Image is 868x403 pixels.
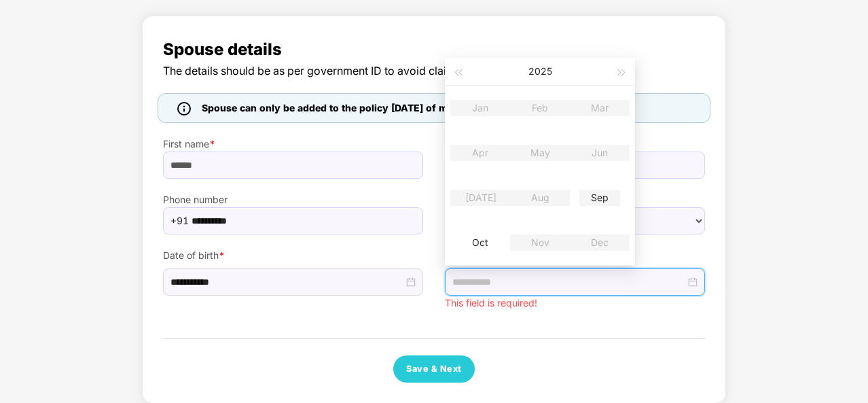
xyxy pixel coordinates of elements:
[170,211,189,231] span: +91
[202,101,484,116] span: Spouse can only be added to the policy [DATE] of marriage.
[393,355,475,383] button: Save & Next
[570,175,630,220] td: 2025-09
[163,248,423,263] label: Date of birth
[445,297,537,309] span: This field is required!
[163,137,423,152] label: First name
[163,63,705,80] span: The details should be as per government ID to avoid claim rejections.
[163,192,423,207] label: Phone number
[460,234,501,251] div: Oct
[163,37,705,63] span: Spouse details
[528,58,552,85] button: 2025
[579,190,620,206] div: Sep
[177,102,191,116] img: icon
[450,220,510,265] td: 2025-10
